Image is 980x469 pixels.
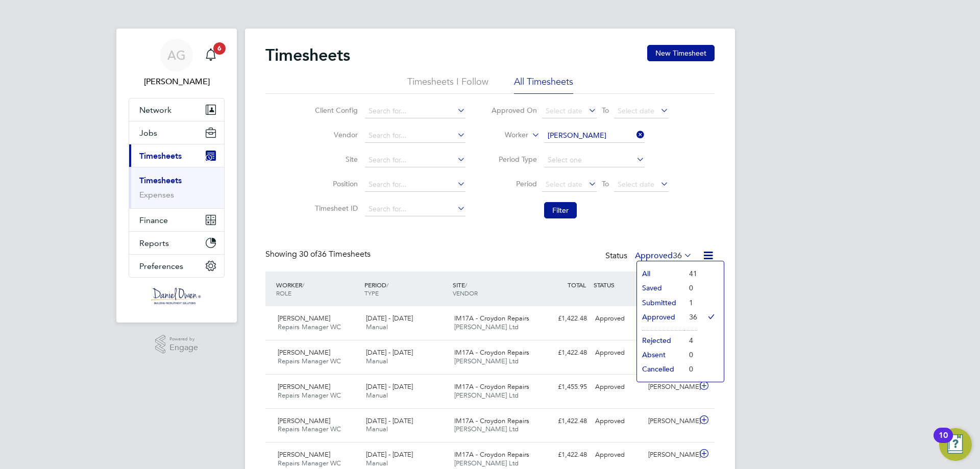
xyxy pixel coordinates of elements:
li: Rejected [637,333,684,348]
span: [PERSON_NAME] Ltd [454,323,519,331]
span: [PERSON_NAME] Ltd [454,391,519,400]
span: Powered by [169,335,198,343]
input: Search for... [365,178,465,192]
button: Preferences [129,255,224,277]
div: £1,422.48 [538,344,591,361]
input: Search for... [365,202,465,216]
span: TOTAL [568,281,586,289]
span: [PERSON_NAME] [278,348,330,357]
li: Submitted [637,295,684,310]
span: 30 of [299,249,317,259]
span: Select date [618,180,654,189]
span: 6 [213,42,226,55]
button: Finance [129,209,224,231]
div: SITE [450,276,538,302]
span: Preferences [139,261,183,271]
span: Repairs Manager WC [278,357,341,365]
li: 36 [684,310,697,324]
span: Select date [546,180,582,189]
button: Timesheets [129,144,224,167]
span: Jobs [139,128,157,138]
div: Approved [591,344,644,361]
div: Showing [265,249,373,260]
li: Timesheets I Follow [407,76,488,94]
li: All [637,266,684,281]
span: 36 Timesheets [299,249,371,259]
input: Search for... [365,153,465,167]
div: £1,422.48 [538,310,591,327]
div: £1,422.48 [538,447,591,463]
span: [PERSON_NAME] Ltd [454,459,519,467]
span: / [302,281,304,289]
span: Repairs Manager WC [278,459,341,467]
a: Powered byEngage [155,335,199,354]
nav: Main navigation [116,29,237,323]
input: Select one [544,153,645,167]
li: Approved [637,310,684,324]
span: [PERSON_NAME] [278,416,330,425]
label: Approved [635,251,692,261]
div: £1,422.48 [538,413,591,430]
span: [DATE] - [DATE] [366,450,413,459]
div: PERIOD [362,276,450,302]
span: IM17A - Croydon Repairs [454,450,529,459]
li: 1 [684,295,697,310]
label: Site [312,155,358,164]
span: 36 [673,251,682,261]
button: Filter [544,202,577,218]
a: Timesheets [139,176,182,185]
input: Search for... [365,104,465,118]
span: [PERSON_NAME] [278,450,330,459]
span: [PERSON_NAME] [278,382,330,391]
li: Cancelled [637,362,684,376]
div: WORKER [274,276,362,302]
span: Manual [366,323,388,331]
a: Expenses [139,190,174,200]
span: [PERSON_NAME] Ltd [454,357,519,365]
div: 10 [939,435,948,449]
div: Approved [591,447,644,463]
div: Approved [591,379,644,396]
span: IM17A - Croydon Repairs [454,314,529,323]
label: Position [312,179,358,188]
div: [PERSON_NAME] [644,413,697,430]
img: danielowen-logo-retina.png [151,288,202,304]
input: Search for... [365,129,465,143]
span: Select date [618,106,654,115]
span: [DATE] - [DATE] [366,314,413,323]
label: Timesheet ID [312,204,358,213]
div: Timesheets [129,167,224,208]
li: All Timesheets [514,76,573,94]
label: Period Type [491,155,537,164]
span: IM17A - Croydon Repairs [454,382,529,391]
label: Worker [482,130,528,140]
span: To [599,177,612,190]
span: [PERSON_NAME] [278,314,330,323]
li: 41 [684,266,697,281]
span: Timesheets [139,151,182,161]
div: [PERSON_NAME] [644,447,697,463]
span: Engage [169,343,198,352]
span: TYPE [364,289,379,297]
div: £1,455.95 [538,379,591,396]
span: To [599,104,612,117]
span: / [386,281,388,289]
span: [DATE] - [DATE] [366,348,413,357]
span: Manual [366,425,388,433]
span: Manual [366,357,388,365]
button: Jobs [129,121,224,144]
li: Absent [637,348,684,362]
span: [DATE] - [DATE] [366,416,413,425]
span: Repairs Manager WC [278,391,341,400]
a: AG[PERSON_NAME] [129,39,225,88]
span: Manual [366,459,388,467]
a: 6 [201,39,221,71]
li: 0 [684,348,697,362]
label: Approved On [491,106,537,115]
span: Select date [546,106,582,115]
button: New Timesheet [647,45,715,61]
span: Finance [139,215,168,225]
span: Amy Garcia [129,76,225,88]
a: Go to home page [129,288,225,304]
span: IM17A - Croydon Repairs [454,416,529,425]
